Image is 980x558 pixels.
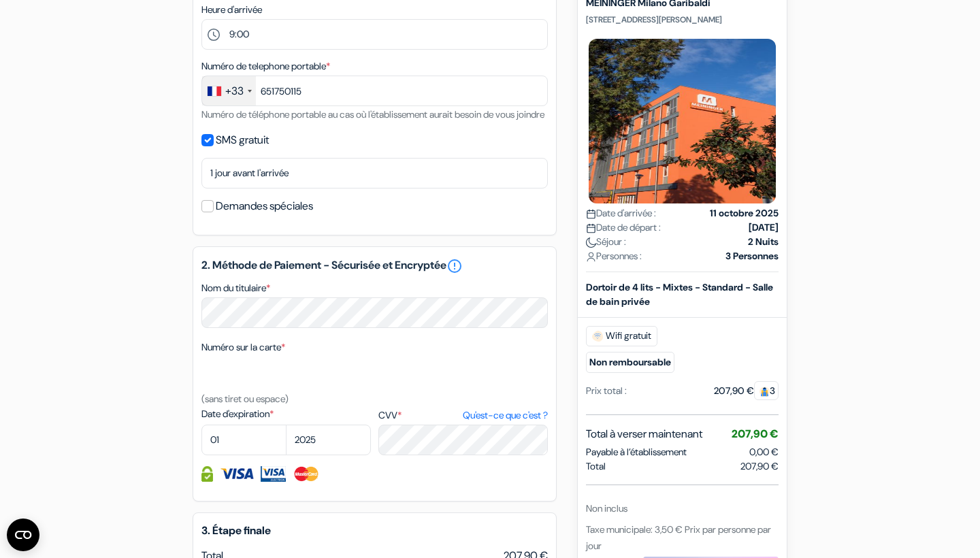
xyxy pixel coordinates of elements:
[586,249,642,263] span: Personnes :
[7,519,39,551] button: Ouvrir le widget CMP
[592,331,603,342] img: free_wifi.svg
[216,197,313,216] label: Demandes spéciales
[586,326,657,346] span: Wifi gratuit
[586,209,596,219] img: calendar.svg
[201,524,548,537] h5: 3. Étape finale
[749,446,779,458] span: 0,00 €
[586,220,661,235] span: Date de départ :
[586,252,596,262] img: user_icon.svg
[201,466,213,482] img: Information de carte de crédit entièrement encryptée et sécurisée
[586,235,626,249] span: Séjour :
[201,340,285,355] label: Numéro sur la carte
[740,459,779,474] span: 207,90 €
[201,258,548,274] h5: 2. Méthode de Paiement - Sécurisée et Encryptée
[586,523,771,552] span: Taxe municipale: 3,50 € Prix par personne par jour
[225,83,244,99] div: +33
[201,281,270,295] label: Nom du titulaire
[586,445,687,459] span: Payable à l’établissement
[586,281,773,308] b: Dortoir de 4 lits - Mixtes - Standard - Salle de bain privée
[201,108,544,120] small: Numéro de téléphone portable au cas où l'établissement aurait besoin de vous joindre
[586,502,779,516] div: Non inclus
[586,459,606,474] span: Total
[201,407,371,421] label: Date d'expiration
[586,426,702,442] span: Total à verser maintenant
[201,59,330,73] label: Numéro de telephone portable
[201,76,548,106] input: 6 12 34 56 78
[754,381,779,400] span: 3
[293,466,321,482] img: Master Card
[725,249,779,263] strong: 3 Personnes
[261,466,285,482] img: Visa Electron
[586,14,779,25] p: [STREET_ADDRESS][PERSON_NAME]
[586,223,596,233] img: calendar.svg
[586,384,627,398] div: Prix total :
[748,235,779,249] strong: 2 Nuits
[586,206,656,220] span: Date d'arrivée :
[714,384,779,398] div: 207,90 €
[446,258,463,274] a: error_outline
[710,206,779,220] strong: 11 octobre 2025
[220,466,254,482] img: Visa
[586,352,674,373] small: Non remboursable
[378,408,548,423] label: CVV
[732,427,779,441] span: 207,90 €
[201,393,289,405] small: (sans tiret ou espace)
[759,387,770,397] img: guest.svg
[749,220,779,235] strong: [DATE]
[463,408,548,423] a: Qu'est-ce que c'est ?
[216,131,269,150] label: SMS gratuit
[586,237,596,248] img: moon.svg
[202,76,256,105] div: France: +33
[201,3,262,17] label: Heure d'arrivée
